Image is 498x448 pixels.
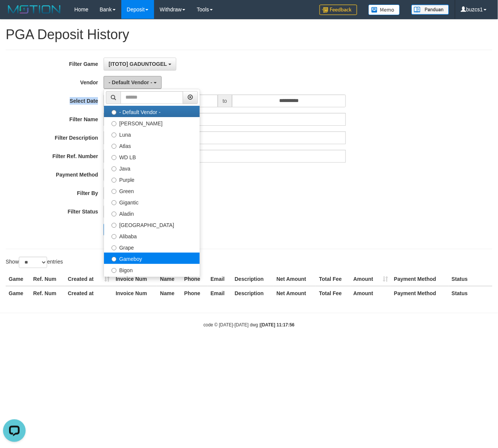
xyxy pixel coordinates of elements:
[319,5,357,15] img: Feedback.jpg
[104,106,200,117] label: - Default Vendor -
[19,257,47,268] select: Showentries
[104,140,200,151] label: Atlas
[108,79,152,85] span: - Default Vendor -
[316,272,350,286] th: Total Fee
[449,286,492,300] th: Status
[350,286,391,300] th: Amount
[6,272,30,286] th: Game
[30,286,65,300] th: Ref. Num
[104,207,200,219] label: Aladin
[113,286,157,300] th: Invoice Num
[181,272,208,286] th: Phone
[104,162,200,174] label: Java
[112,268,116,273] input: Bigon
[104,151,200,162] label: WD LB
[3,3,26,26] button: Open LiveChat chat widget
[261,322,295,328] strong: [DATE] 11:17:56
[112,133,116,137] input: Luna
[104,76,162,89] button: - Default Vendor -
[208,286,232,300] th: Email
[104,241,200,253] label: Grape
[218,94,232,107] span: to
[203,322,295,328] small: code © [DATE]-[DATE] dwg |
[273,272,316,286] th: Net Amount
[232,272,273,286] th: Description
[449,272,492,286] th: Status
[104,128,200,140] label: Luna
[112,121,116,126] input: [PERSON_NAME]
[208,272,232,286] th: Email
[112,223,116,228] input: [GEOGRAPHIC_DATA]
[112,234,116,239] input: Alibaba
[104,196,200,207] label: Gigantic
[157,286,181,300] th: Name
[104,117,200,128] label: [PERSON_NAME]
[104,253,200,264] label: Gameboy
[112,144,116,149] input: Atlas
[112,189,116,194] input: Green
[113,272,157,286] th: Invoice Num
[104,58,176,70] button: [ITOTO] GADUNTOGEL
[411,5,449,15] img: panduan.png
[65,272,113,286] th: Created at
[65,286,113,300] th: Created at
[112,245,116,250] input: Grape
[112,257,116,262] input: Gameboy
[6,4,63,15] img: MOTION_logo.png
[104,185,200,196] label: Green
[112,166,116,171] input: Java
[157,272,181,286] th: Name
[232,286,273,300] th: Description
[112,155,116,160] input: WD LB
[112,110,116,115] input: - Default Vendor -
[391,286,449,300] th: Payment Method
[316,286,350,300] th: Total Fee
[30,272,65,286] th: Ref. Num
[181,286,208,300] th: Phone
[368,5,400,15] img: Button%20Memo.svg
[6,27,492,42] h1: PGA Deposit History
[391,272,449,286] th: Payment Method
[104,275,200,286] label: Allstar
[104,174,200,185] label: Purple
[273,286,316,300] th: Net Amount
[104,219,200,230] label: [GEOGRAPHIC_DATA]
[108,61,167,67] span: [ITOTO] GADUNTOGEL
[112,178,116,183] input: Purple
[104,264,200,275] label: Bigon
[6,257,63,268] label: Show entries
[104,230,200,241] label: Alibaba
[350,272,391,286] th: Amount
[112,212,116,216] input: Aladin
[112,200,116,205] input: Gigantic
[6,286,30,300] th: Game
